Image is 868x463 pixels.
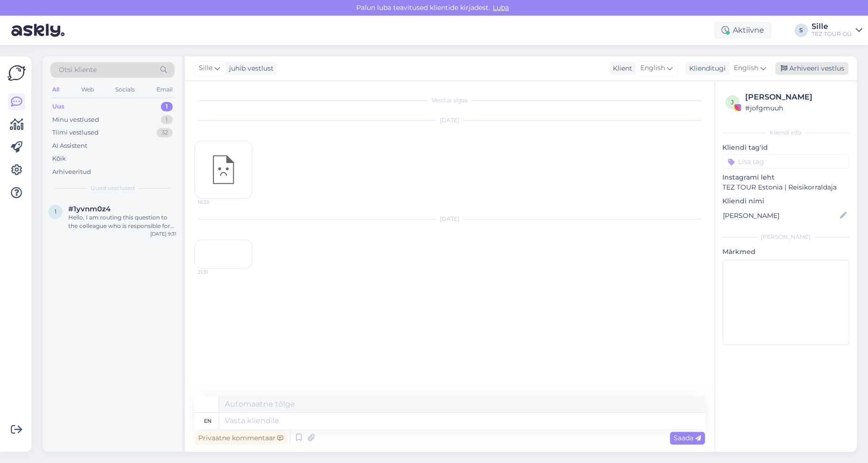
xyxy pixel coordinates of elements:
div: 1 [161,115,173,125]
div: All [50,83,61,96]
p: Kliendi nimi [722,196,849,206]
div: [DATE] 9:31 [150,230,176,237]
div: Uus [52,102,65,111]
span: Sille [199,63,212,73]
span: Luba [490,3,512,12]
div: 1 [161,102,173,111]
div: Arhiveeritud [52,167,91,177]
span: Saada [674,434,701,442]
p: Kliendi tag'id [722,143,849,153]
div: Socials [113,83,137,96]
div: Web [79,83,96,96]
div: Klient [609,64,632,73]
div: Sille [812,23,852,30]
div: 32 [157,128,173,137]
span: #1yvnm0z4 [68,205,111,213]
div: en [204,413,212,429]
div: TEZ TOUR OÜ [812,30,852,38]
input: Lisa tag [722,154,849,169]
div: S [794,24,808,37]
div: [PERSON_NAME] [745,91,846,103]
div: Minu vestlused [52,115,99,125]
p: TEZ TOUR Estonia | Reisikorraldaja [722,182,849,192]
div: [DATE] [194,116,705,125]
span: English [734,63,758,73]
span: 16:30 [198,199,233,206]
p: Instagrami leht [722,172,849,182]
div: Kliendi info [722,128,849,137]
div: Aktiivne [714,22,772,39]
span: 1 [55,208,56,215]
div: Kõik [52,154,66,163]
span: Uued vestlused [91,184,135,192]
div: Tiimi vestlused [52,128,99,137]
div: [DATE] [194,215,705,223]
span: Otsi kliente [59,65,97,75]
div: Arhiveeri vestlus [775,62,848,75]
div: Email [155,83,175,96]
div: AI Assistent [52,141,87,151]
div: Hello, I am routing this question to the colleague who is responsible for this topic. The reply m... [68,213,176,230]
input: Lisa nimi [723,210,838,221]
div: Privaatne kommentaar [194,432,287,445]
div: juhib vestlust [225,64,274,73]
a: SilleTEZ TOUR OÜ [812,23,862,38]
div: # jofgmuuh [745,103,846,113]
div: Klienditugi [685,64,726,73]
span: English [640,63,665,73]
p: Märkmed [722,247,849,257]
img: Askly Logo [8,64,26,82]
div: Vestlus algas [194,96,705,105]
div: [PERSON_NAME] [722,233,849,241]
span: 21:31 [198,269,233,276]
span: j [731,99,734,106]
